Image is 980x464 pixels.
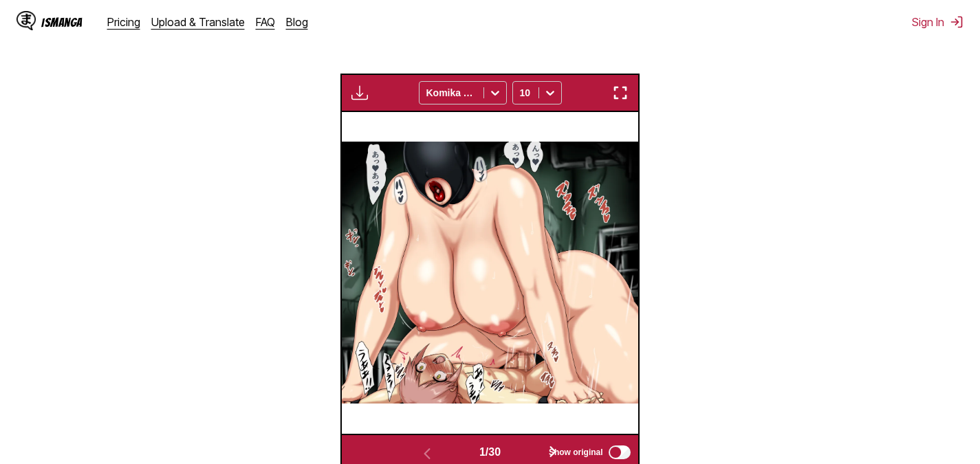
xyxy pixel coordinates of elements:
[151,15,245,29] a: Upload & Translate
[107,15,140,29] a: Pricing
[479,446,501,459] span: 1 / 30
[549,448,603,457] span: Show original
[612,85,629,101] img: Enter fullscreen
[17,11,36,30] img: IsManga Logo
[419,445,435,462] img: Previous page
[286,15,308,29] a: Blog
[351,85,368,101] img: Download translated images
[912,15,963,29] button: Sign In
[950,15,963,29] img: Sign out
[342,142,638,404] img: Manga Panel
[256,15,275,29] a: FAQ
[17,11,107,33] a: IsManga LogoIsManga
[609,445,631,459] input: Show translations
[41,16,83,29] div: IsManga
